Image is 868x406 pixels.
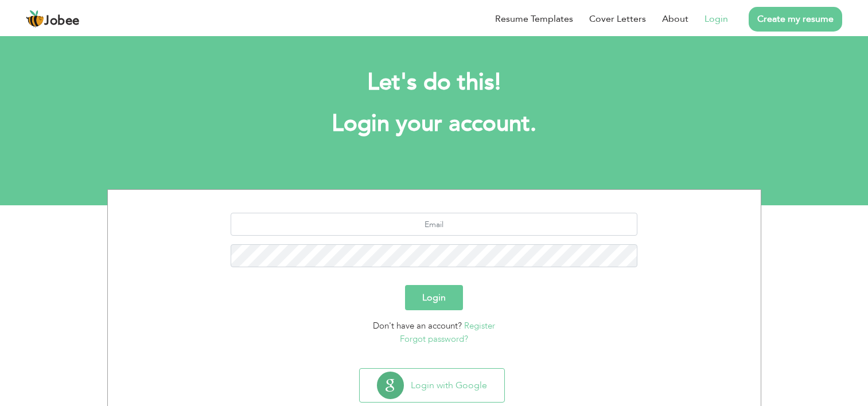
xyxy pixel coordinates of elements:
[405,285,463,310] button: Login
[662,12,688,26] a: About
[26,10,44,28] img: jobee.io
[231,213,637,236] input: Email
[704,12,728,26] a: Login
[495,12,573,26] a: Resume Templates
[373,320,462,331] span: Don't have an account?
[124,109,744,139] h1: Login your account.
[26,10,80,28] a: Jobee
[749,7,842,32] a: Create my resume
[589,12,646,26] a: Cover Letters
[44,15,80,28] span: Jobee
[124,68,744,97] h2: Let's do this!
[400,333,468,345] a: Forgot password?
[464,320,495,331] a: Register
[360,369,504,402] button: Login with Google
